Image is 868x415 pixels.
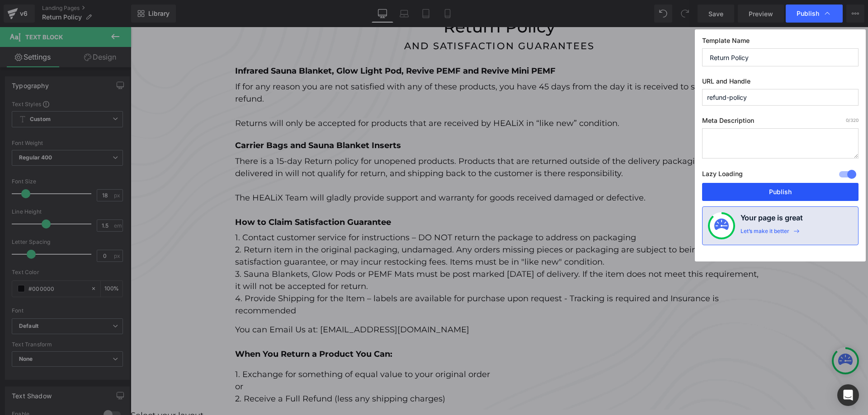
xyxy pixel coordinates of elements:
strong: Infrared Sauna Blanket, Glow Light Pod, Revive PEMF and Revive Mini PEMF [104,39,425,49]
label: URL and Handle [702,77,859,89]
p: The HEALiX Team will gladly provide support and warranty for goods received damaged or defective. [104,165,633,177]
span: If for any reason you are not satisfied with any of these products, you have 45 days from the day... [104,55,623,77]
p: You can Email Us at: [EMAIL_ADDRESS][DOMAIN_NAME] [104,297,633,309]
div: Open Intercom Messenger [837,384,859,406]
button: Publish [702,183,859,201]
label: Lazy Loading [702,168,743,183]
p: There is a 15-day Return policy for unopened products. Products that are returned outside of the ... [104,128,633,153]
b: How to Claim Satisfaction Guarantee [104,190,260,200]
span: Publish [797,9,819,18]
div: Let’s make it better [741,228,789,239]
p: 1. Exchange for something of equal value to your original order [104,341,633,354]
p: 4. Provide Shipping for the Item – labels are available for purchase upon request - Tracking is r... [104,266,633,290]
span: 0 [846,117,849,123]
strong: Carrier Bags and Sauna Blanket Inserts [104,113,270,123]
label: Template Name [702,37,859,48]
h4: Your page is great [741,212,803,228]
p: 2. Return item in the original packaging, undamaged. Any orders missing pieces or packaging are s... [104,217,633,241]
p: 3. Sauna Blankets, Glow Pods or PEMF Mats must be post marked [DATE] of delivery. If the item doe... [104,241,633,266]
p: 2. Receive a Full Refund (less any shipping charges) [104,366,633,378]
img: onboarding-status.svg [714,219,729,233]
p: 1. Contact customer service for instructions – DO NOT return the package to address on packaging [104,205,633,217]
label: Meta Description [702,117,859,128]
span: Returns will only be accepted for products that are received by HEALiX in “like new” condition. [104,91,489,101]
span: /320 [846,117,859,123]
p: or [104,354,633,366]
b: When You Return a Product You Can: [104,322,262,332]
